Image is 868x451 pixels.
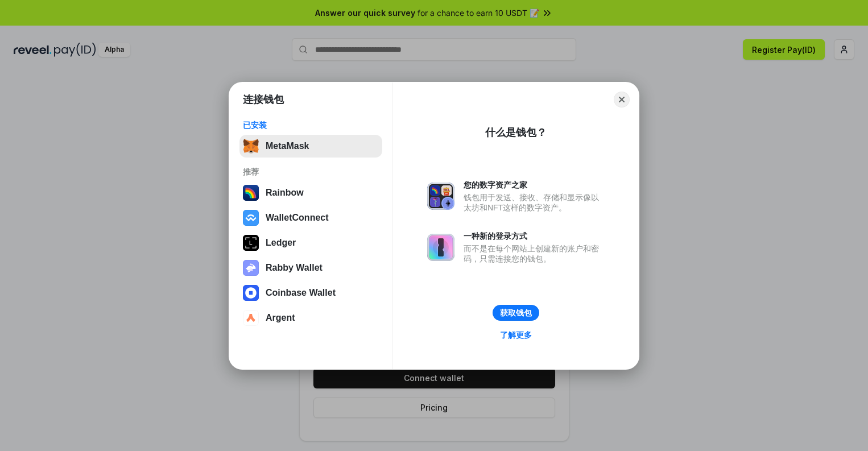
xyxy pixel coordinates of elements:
img: svg+xml,%3Csvg%20width%3D%22120%22%20height%3D%22120%22%20viewBox%3D%220%200%20120%20120%22%20fil... [243,185,259,201]
div: 而不是在每个网站上创建新的账户和密码，只需连接您的钱包。 [464,243,605,264]
button: 获取钱包 [493,305,539,321]
img: svg+xml,%3Csvg%20xmlns%3D%22http%3A%2F%2Fwww.w3.org%2F2000%2Fsvg%22%20fill%3D%22none%22%20viewBox... [243,260,259,276]
button: Close [614,92,630,107]
div: Argent [266,313,295,323]
img: svg+xml,%3Csvg%20xmlns%3D%22http%3A%2F%2Fwww.w3.org%2F2000%2Fsvg%22%20fill%3D%22none%22%20viewBox... [427,234,454,261]
div: WalletConnect [266,213,329,223]
img: svg+xml,%3Csvg%20xmlns%3D%22http%3A%2F%2Fwww.w3.org%2F2000%2Fsvg%22%20width%3D%2228%22%20height%3... [243,235,259,251]
button: Coinbase Wallet [239,282,382,304]
div: 什么是钱包？ [485,126,547,139]
img: svg+xml,%3Csvg%20fill%3D%22none%22%20height%3D%2233%22%20viewBox%3D%220%200%2035%2033%22%20width%... [243,138,259,154]
div: 已安装 [243,120,379,130]
div: 获取钱包 [500,308,532,318]
img: svg+xml,%3Csvg%20width%3D%2228%22%20height%3D%2228%22%20viewBox%3D%220%200%2028%2028%22%20fill%3D... [243,310,259,326]
div: Ledger [266,238,296,248]
div: 钱包用于发送、接收、存储和显示像以太坊和NFT这样的数字资产。 [464,192,605,213]
div: Coinbase Wallet [266,288,336,298]
button: Argent [239,307,382,329]
button: Ledger [239,231,382,254]
button: Rainbow [239,181,382,204]
img: svg+xml,%3Csvg%20xmlns%3D%22http%3A%2F%2Fwww.w3.org%2F2000%2Fsvg%22%20fill%3D%22none%22%20viewBox... [427,183,454,210]
a: 了解更多 [493,328,539,342]
div: Rainbow [266,188,304,198]
div: 推荐 [243,167,379,177]
img: svg+xml,%3Csvg%20width%3D%2228%22%20height%3D%2228%22%20viewBox%3D%220%200%2028%2028%22%20fill%3D... [243,285,259,301]
button: WalletConnect [239,206,382,229]
h1: 连接钱包 [243,93,284,106]
div: Rabby Wallet [266,263,323,273]
div: 了解更多 [500,330,532,340]
div: MetaMask [266,141,309,151]
img: svg+xml,%3Csvg%20width%3D%2228%22%20height%3D%2228%22%20viewBox%3D%220%200%2028%2028%22%20fill%3D... [243,210,259,226]
button: Rabby Wallet [239,256,382,279]
div: 一种新的登录方式 [464,231,605,241]
div: 您的数字资产之家 [464,180,605,190]
button: MetaMask [239,135,382,158]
